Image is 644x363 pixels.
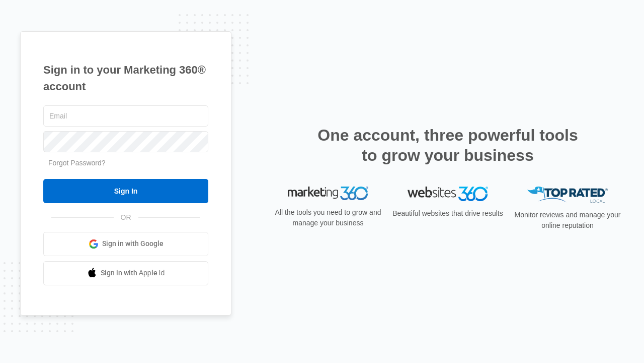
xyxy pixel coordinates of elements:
[408,187,488,201] img: Websites 360
[527,187,608,203] img: Top Rated Local
[43,179,208,203] input: Sign In
[391,208,504,219] p: Beautiful websites that drive results
[288,187,368,201] img: Marketing 360
[43,232,208,256] a: Sign in with Google
[43,105,208,127] input: Email
[272,207,384,228] p: All the tools you need to grow and manage your business
[511,210,624,231] p: Monitor reviews and manage your online reputation
[48,159,106,167] a: Forgot Password?
[314,125,581,165] h2: One account, three powerful tools to grow your business
[101,268,165,278] span: Sign in with Apple Id
[43,62,208,95] h1: Sign in to your Marketing 360® account
[114,212,138,223] span: OR
[43,261,208,285] a: Sign in with Apple Id
[102,238,164,249] span: Sign in with Google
